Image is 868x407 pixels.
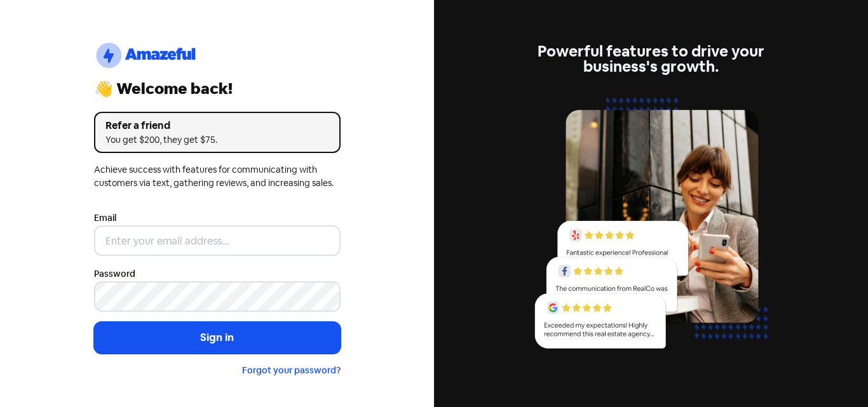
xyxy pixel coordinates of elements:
[94,267,135,281] label: Password
[94,81,341,97] div: 👋 Welcome back!
[94,225,341,256] input: Enter your email address...
[94,211,116,225] label: Email
[528,44,775,74] div: Powerful features to drive your business's growth.
[105,118,329,133] div: Refer a friend
[105,133,329,147] div: You get $200, they get $75.
[528,90,775,363] img: reviews
[242,364,341,376] a: Forgot your password?
[94,322,341,354] button: Sign in
[94,163,341,190] div: Achieve success with features for communicating with customers via text, gathering reviews, and i...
